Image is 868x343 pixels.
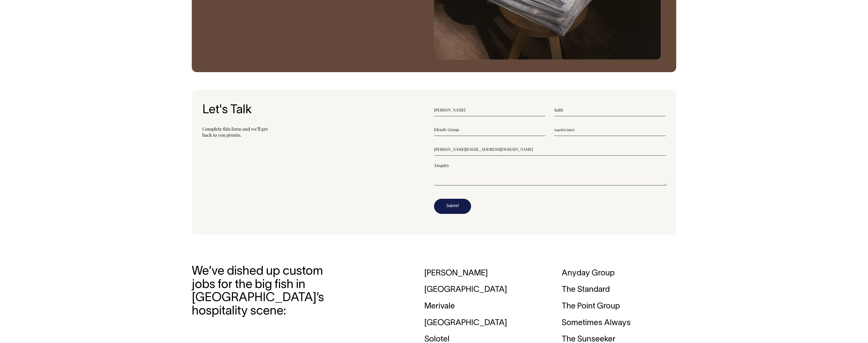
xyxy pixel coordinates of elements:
[434,123,545,136] input: Business name
[424,315,539,331] div: [GEOGRAPHIC_DATA]
[434,104,545,116] input: First name (required)
[562,265,676,282] div: Anyday Group
[424,265,539,282] div: [PERSON_NAME]
[434,199,471,214] button: Submit
[202,104,434,117] h3: Let's Talk
[554,123,666,136] input: Phone (required)
[424,298,539,315] div: Merivale
[202,126,434,138] p: Complete this form and we’ll get back to you pronto.
[554,104,666,116] input: Last name (required)
[434,143,666,156] input: Email (required)
[192,265,324,318] h3: We’ve dished up custom jobs for the big fish in [GEOGRAPHIC_DATA]’s hospitality scene:
[562,281,676,298] div: The Standard
[562,298,676,315] div: The Point Group
[562,315,676,331] div: Sometimes Always
[424,281,539,298] div: [GEOGRAPHIC_DATA]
